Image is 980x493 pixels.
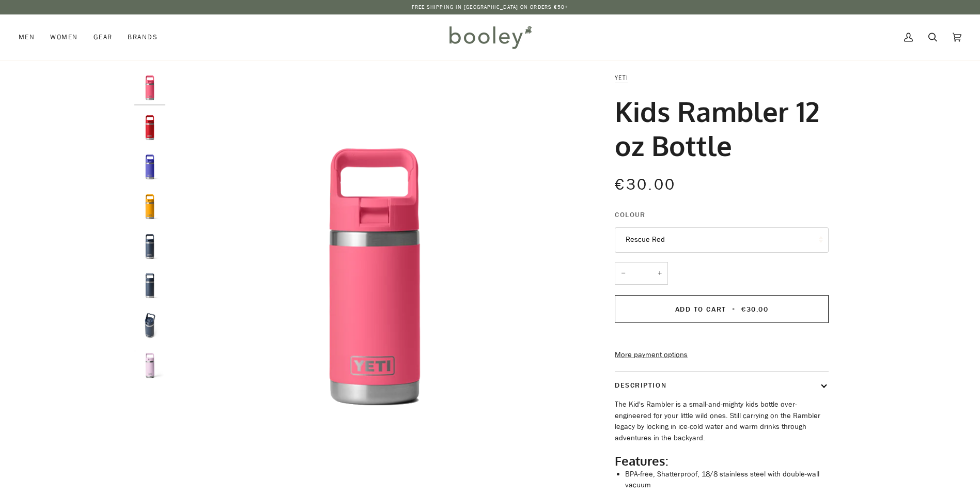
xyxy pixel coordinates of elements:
a: More payment options [615,349,829,361]
span: Colour [615,209,645,220]
img: Yeti Kids Rambler 12 oz Bottle Beekeeper - Booley Galway [134,191,165,222]
img: Yeti Kids Rambler 12 oz Bottle Rescue Red - Booley Galway [134,112,165,143]
button: Rescue Red [615,227,829,253]
h1: Kids Rambler 12 oz Bottle [615,94,821,162]
a: Women [42,14,85,60]
span: Women [50,32,77,42]
button: Description [615,372,829,399]
button: + [651,262,668,285]
button: Add to Cart • €30.00 [615,295,829,323]
button: − [615,262,631,285]
a: Brands [120,14,165,60]
span: • [729,304,739,314]
img: Kids Rambler 12 oz Bottle [134,350,165,381]
p: Free Shipping in [GEOGRAPHIC_DATA] on Orders €50+ [412,3,569,11]
img: Yeti Kids Rambler 12 oz Bottle Tropical Pink - Booley Galway [134,72,165,103]
span: Add to Cart [675,304,726,314]
img: Kid's Rambler 12oz Bottle Navy - Booley Galway [134,231,165,262]
a: Men [19,14,42,60]
img: Yeti Kids Rambler 12 oz Bottle Ultramarine Violet - Booley Galway [134,151,165,182]
span: Brands [128,32,158,42]
img: Booley [445,22,535,52]
a: YETI [615,73,628,82]
img: Kids Rambler 12 oz Bottle [134,310,165,341]
input: Quantity [615,262,668,285]
span: €30.00 [741,304,768,314]
img: Yeti Kids Rambler 12 oz Bottle Tropical Pink - Booley Galway [170,72,579,481]
span: Men [19,32,35,42]
p: The Kid's Rambler is a small-and-mighty kids bottle over-engineered for your little wild ones. St... [615,399,829,444]
span: €30.00 [615,174,676,195]
span: Gear [94,32,113,42]
a: Gear [86,14,120,60]
h2: Features: [615,453,829,469]
img: Kids Rambler 12 oz Bottle [134,270,165,301]
li: BPA-free, Shatterproof, 18/8 stainless steel with double-wall vacuum [625,469,829,491]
